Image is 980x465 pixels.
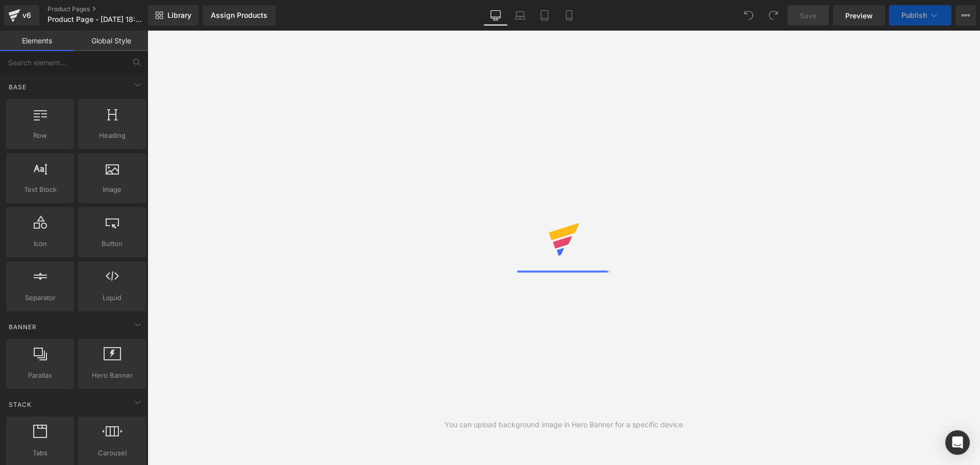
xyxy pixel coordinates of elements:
a: Preview [833,5,885,26]
a: Global Style [74,31,148,51]
button: Redo [763,5,783,26]
span: Icon [9,238,71,249]
span: Row [9,130,71,141]
span: Carousel [81,448,143,458]
span: Save [800,10,817,21]
span: Text Block [9,184,71,195]
a: Product Pages [47,5,165,13]
a: Laptop [508,5,532,26]
button: More [955,5,976,26]
button: Undo [739,5,759,26]
span: Preview [845,10,873,21]
a: Desktop [483,5,508,26]
div: You can upload background image in Hero Banner for a specific device [445,419,683,430]
span: Publish [901,11,927,19]
span: Hero Banner [81,370,143,381]
span: Tabs [9,448,71,458]
span: Heading [81,130,143,141]
a: Tablet [532,5,557,26]
div: Assign Products [211,11,267,19]
span: Library [167,11,191,20]
span: Liquid [81,292,143,303]
span: Product Page - [DATE] 18:24:57 [47,15,145,23]
span: Base [8,82,28,92]
span: Button [81,238,143,249]
button: Publish [889,5,951,26]
a: Mobile [557,5,581,26]
span: Stack [8,400,33,409]
a: v6 [4,5,39,26]
div: v6 [20,9,33,22]
span: Parallax [9,370,71,381]
a: New Library [148,5,199,26]
div: Open Intercom Messenger [945,430,970,455]
span: Separator [9,292,71,303]
span: Banner [8,322,38,332]
span: Image [81,184,143,195]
